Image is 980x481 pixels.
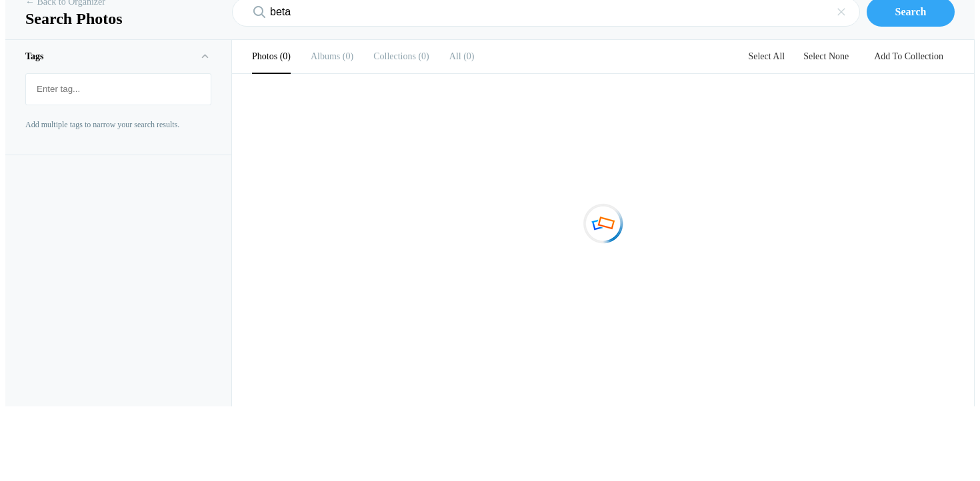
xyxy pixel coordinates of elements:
[740,51,793,61] a: Select All
[33,77,204,101] input: Enter tag...
[895,6,927,17] b: Search
[25,119,211,131] p: Add multiple tags to narrow your search results.
[311,51,340,61] b: Albums
[25,51,44,61] b: Tags
[863,51,954,61] a: Add To Collection
[461,51,475,61] span: 0
[795,51,857,61] a: Select None
[373,51,416,61] b: Collections
[416,51,429,61] span: 0
[277,51,291,61] span: 0
[449,51,461,61] b: All
[340,51,353,61] span: 0
[252,51,277,61] b: Photos
[26,74,211,105] mat-chip-list: Fruit selection
[25,9,212,29] h1: Search Photos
